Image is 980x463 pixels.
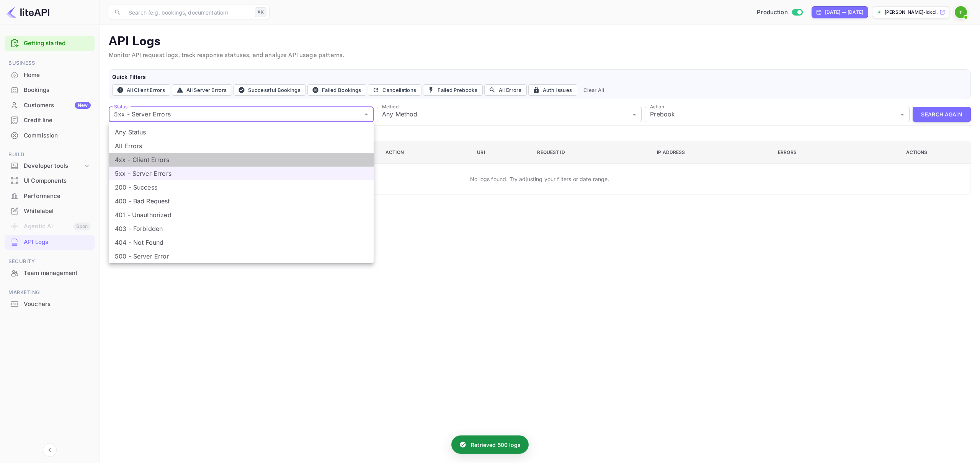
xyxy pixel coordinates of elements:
[109,167,374,180] li: 5xx - Server Errors
[109,180,374,194] li: 200 - Success
[109,125,374,139] li: Any Status
[109,208,374,222] li: 401 - Unauthorized
[109,139,374,153] li: All Errors
[109,222,374,236] li: 403 - Forbidden
[471,441,521,449] p: Retrieved 500 logs
[109,153,374,167] li: 4xx - Client Errors
[109,236,374,249] li: 404 - Not Found
[109,194,374,208] li: 400 - Bad Request
[109,249,374,263] li: 500 - Server Error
